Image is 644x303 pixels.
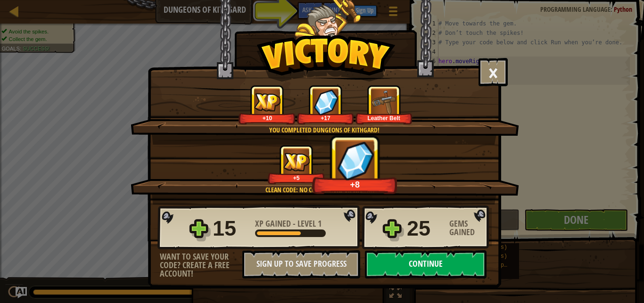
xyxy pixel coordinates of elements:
button: × [479,58,508,86]
button: Sign Up to Save Progress [242,250,360,278]
div: Gems Gained [449,220,492,237]
span: Level [296,218,318,229]
img: XP Gained [283,153,310,171]
div: Want to save your code? Create a free account! [160,253,242,278]
div: You completed Dungeons of Kithgard! [175,125,473,135]
div: +5 [270,174,323,181]
div: 15 [213,213,249,244]
div: +8 [315,179,395,190]
span: XP Gained [255,218,293,229]
div: +10 [240,115,294,122]
img: Gems Gained [314,89,338,115]
div: Clean code: no code errors or warnings. [175,185,473,195]
button: Continue [365,250,487,278]
div: Leather Belt [357,115,411,122]
img: Gems Gained [333,138,378,182]
div: - [255,220,322,228]
div: +17 [299,115,352,122]
img: New Item [371,89,397,115]
span: 1 [318,218,322,229]
img: XP Gained [254,93,281,111]
img: Victory [256,35,396,82]
div: 25 [407,213,444,244]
